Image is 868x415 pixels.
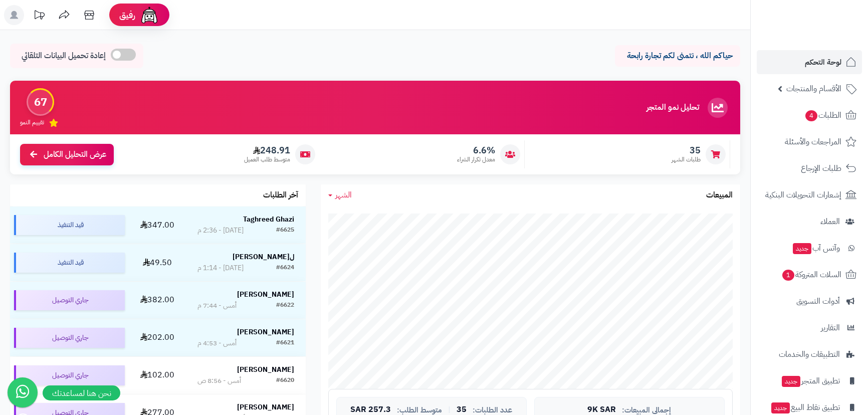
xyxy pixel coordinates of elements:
[757,50,862,74] a: لوحة التحكم
[757,130,862,154] a: المراجعات والأسئلة
[757,103,862,127] a: الطلبات4
[276,376,294,386] div: #6620
[20,144,114,165] a: عرض التحليل الكامل
[820,215,840,229] span: العملاء
[587,405,616,414] span: 9K SAR
[706,191,733,200] h3: المبيعات
[473,406,512,414] span: عدد الطلبات:
[793,243,811,254] span: جديد
[448,406,451,413] span: |
[821,321,840,335] span: التقارير
[765,188,841,202] span: إشعارات التحويلات البنكية
[197,376,241,386] div: أمس - 8:56 ص
[244,155,290,164] span: متوسط طلب العميل
[14,290,125,310] div: جاري التوصيل
[335,189,352,201] span: الشهر
[757,183,862,207] a: إشعارات التحويلات البنكية
[129,357,185,394] td: 102.00
[197,263,244,273] div: [DATE] - 1:14 م
[22,50,106,62] span: إعادة تحميل البيانات التلقائي
[622,50,733,62] p: حياكم الله ، نتمنى لكم تجارة رابحة
[14,215,125,235] div: قيد التنفيذ
[646,103,699,112] h3: تحليل نمو المتجر
[197,226,244,236] div: [DATE] - 2:36 م
[197,301,237,311] div: أمس - 7:44 م
[786,82,841,96] span: الأقسام والمنتجات
[237,327,294,337] strong: [PERSON_NAME]
[27,5,52,28] a: تحديثات المنصة
[757,236,862,260] a: وآتس آبجديد
[457,155,495,164] span: معدل تكرار الشراء
[805,110,818,122] span: 4
[129,319,185,356] td: 202.00
[801,161,841,175] span: طلبات الإرجاع
[757,263,862,287] a: السلات المتروكة1
[796,294,840,308] span: أدوات التسويق
[782,269,795,281] span: 1
[757,210,862,234] a: العملاء
[779,347,840,361] span: التطبيقات والخدمات
[350,405,391,414] span: 257.3 SAR
[782,376,800,387] span: جديد
[237,364,294,375] strong: [PERSON_NAME]
[129,244,185,281] td: 49.50
[233,252,294,262] strong: ل[PERSON_NAME]
[263,191,298,200] h3: آخر الطلبات
[800,8,858,29] img: logo-2.png
[792,241,840,255] span: وآتس آب
[14,365,125,385] div: جاري التوصيل
[119,9,135,21] span: رفيق
[129,282,185,319] td: 382.00
[672,145,701,156] span: 35
[129,206,185,244] td: 347.00
[757,369,862,393] a: تطبيق المتجرجديد
[781,374,840,388] span: تطبيق المتجر
[244,145,290,156] span: 248.91
[276,338,294,348] div: #6621
[781,268,841,282] span: السلات المتروكة
[276,301,294,311] div: #6622
[785,135,841,149] span: المراجعات والأسئلة
[672,155,701,164] span: طلبات الشهر
[622,406,671,414] span: إجمالي المبيعات:
[804,108,841,122] span: الطلبات
[757,342,862,366] a: التطبيقات والخدمات
[397,406,442,414] span: متوسط الطلب:
[20,118,44,127] span: تقييم النمو
[771,402,790,413] span: جديد
[757,156,862,180] a: طلبات الإرجاع
[237,402,294,412] strong: [PERSON_NAME]
[457,145,495,156] span: 6.6%
[44,149,106,160] span: عرض التحليل الكامل
[276,263,294,273] div: #6624
[457,405,467,414] span: 35
[237,289,294,300] strong: [PERSON_NAME]
[243,214,294,225] strong: Taghreed Ghazi
[757,289,862,313] a: أدوات التسويق
[805,55,841,69] span: لوحة التحكم
[757,316,862,340] a: التقارير
[197,338,237,348] div: أمس - 4:53 م
[276,226,294,236] div: #6625
[14,253,125,273] div: قيد التنفيذ
[328,189,352,201] a: الشهر
[770,400,840,414] span: تطبيق نقاط البيع
[139,5,159,25] img: ai-face.png
[14,328,125,348] div: جاري التوصيل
